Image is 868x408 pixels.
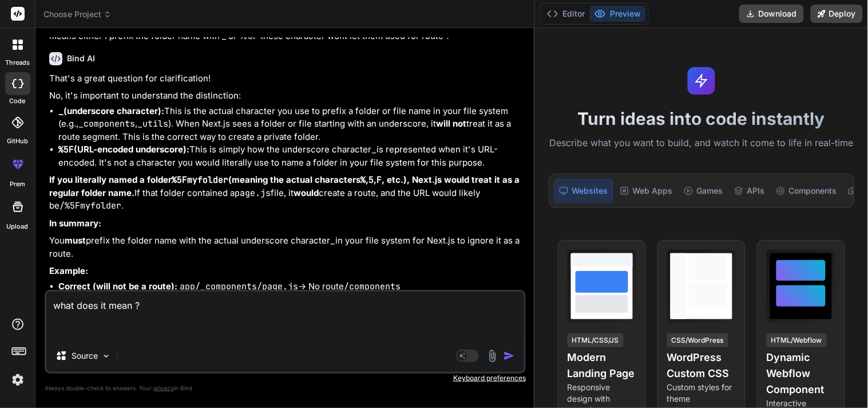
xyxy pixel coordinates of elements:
strong: (URL-encoded underscore): [58,144,189,155]
label: Upload [7,222,29,232]
span: Choose Project [43,9,112,20]
label: threads [5,58,30,68]
h4: Dynamic Webflow Component [767,350,835,398]
p: Source [72,350,98,362]
strong: Correct (will not be a route): [58,281,177,292]
strong: Example: [49,265,88,276]
code: _ [371,144,376,155]
strong: would [294,187,319,198]
code: _components [78,118,135,130]
strong: In summary: [49,218,101,229]
label: GitHub [7,136,28,146]
p: No, it's important to understand the distinction: [49,89,524,103]
p: You prefix the folder name with the actual underscore character in your file system for Next.js t... [49,234,524,260]
label: prem [10,179,25,189]
div: CSS/WordPress [667,334,728,347]
img: icon [504,350,515,362]
strong: (underscore character): [58,105,164,116]
code: % [360,174,366,186]
code: _ [330,235,335,246]
div: APIs [730,179,769,203]
code: _ [58,105,64,117]
p: Always double-check its answers. Your in Bind [45,383,526,394]
strong: must [65,235,86,246]
code: /%5Fmyfolder [60,200,121,211]
textarea: what does it mean ? [46,292,524,340]
button: Deploy [811,5,863,23]
code: /components [344,281,401,292]
code: F [376,174,382,186]
code: %5Fmyfolder [172,174,228,186]
button: Download [739,5,804,23]
h6: Bind AI [67,53,95,64]
code: %5F [58,144,74,155]
button: Editor [542,6,590,22]
code: page.js [235,187,271,199]
p: This is simply how the underscore character is represented when it's URL-encoded. It's not a char... [58,143,524,169]
code: _utils [137,118,168,130]
p: This is the actual character you use to prefix a folder or file name in your file system (e.g., ,... [58,105,524,144]
h1: Turn ideas into code instantly [542,108,861,129]
p: If that folder contained a file, it create a route, and the URL would likely be . [49,174,524,213]
div: HTML/CSS/JS [568,334,624,347]
code: app/_components/page.js [180,281,298,292]
div: Components [771,179,841,203]
li: -> No route [58,280,524,293]
h4: Modern Landing Page [568,350,636,382]
div: HTML/Webflow [767,334,827,347]
p: That's a great question for clarification! [49,72,524,85]
p: Keyboard preferences [45,374,526,383]
strong: If you literally named a folder (meaning the actual characters , , , etc.), Next.js would treat i... [49,174,522,198]
img: attachment [486,350,499,363]
div: Websites [554,179,613,203]
code: 5 [368,174,374,186]
strong: will not [436,118,466,129]
img: settings [8,370,27,390]
h4: WordPress Custom CSS [667,350,736,382]
div: Web Apps [615,179,677,203]
button: Preview [590,6,646,22]
p: Describe what you want to build, and watch it come to life in real-time [542,136,861,151]
img: Pick Models [101,351,111,361]
div: Games [679,179,727,203]
span: privacy [153,385,174,391]
label: code [10,96,26,106]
